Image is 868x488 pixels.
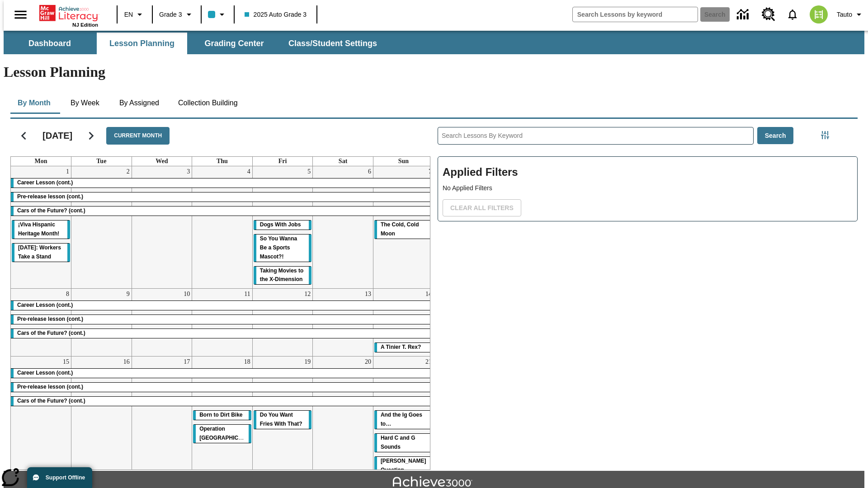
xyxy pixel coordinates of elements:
[199,412,242,418] span: Born to Dirt Bike
[42,130,72,141] h2: [DATE]
[424,357,434,367] a: September 21, 2025
[18,221,59,237] span: ¡Viva Hispanic Heritage Month!
[254,221,312,230] div: Dogs With Jobs
[215,157,230,166] a: Thursday
[756,2,781,27] a: Resource Center, Will open in new tab
[245,10,307,19] span: 2025 Auto Grade 3
[781,3,804,26] a: Notifications
[61,357,71,367] a: September 15, 2025
[17,370,73,376] span: Career Lesson (cont.)
[11,178,434,188] div: Career Lesson (cont.)
[816,126,834,144] button: Filters Side menu
[132,166,192,289] td: September 3, 2025
[17,302,73,308] span: Career Lesson (cont.)
[424,289,434,300] a: September 14, 2025
[64,289,71,300] a: September 8, 2025
[11,329,434,338] div: Cars of the Future? (cont.)
[438,156,858,221] div: Applied Filters
[381,435,415,450] span: Hard C and G Sounds
[17,330,85,336] span: Cars of the Future? (cont.)
[302,357,312,367] a: September 19, 2025
[4,33,385,54] div: SubNavbar
[757,127,794,145] button: Search
[443,183,853,193] p: No Applied Filters
[182,289,192,300] a: September 10, 2025
[381,458,426,473] span: Joplin's Question
[427,166,434,177] a: September 7, 2025
[182,357,192,367] a: September 17, 2025
[12,244,70,262] div: Labor Day: Workers Take a Stand
[171,92,245,114] button: Collection Building
[185,166,192,177] a: September 3, 2025
[72,22,98,28] span: NJ Edition
[313,166,373,289] td: September 6, 2025
[837,10,852,19] span: Tauto
[192,289,253,357] td: September 11, 2025
[154,157,170,166] a: Wednesday
[71,166,132,289] td: September 2, 2025
[17,384,83,390] span: Pre-release lesson (cont.)
[28,38,71,49] span: Dashboard
[374,457,433,475] div: Joplin's Question
[260,221,301,228] span: Dogs With Jobs
[11,289,71,357] td: September 8, 2025
[94,157,108,166] a: Tuesday
[833,6,868,23] button: Profile/Settings
[112,92,166,114] button: By Assigned
[3,115,430,470] div: Calendar
[17,398,85,404] span: Cars of the Future? (cont.)
[64,166,71,177] a: September 1, 2025
[810,5,828,23] img: avatar image
[62,92,108,114] button: By Week
[302,289,312,300] a: September 12, 2025
[245,166,252,177] a: September 4, 2025
[159,10,182,19] span: Grade 3
[260,267,303,283] span: Taking Movies to the X-Dimension
[46,474,85,481] span: Support Offline
[277,157,289,166] a: Friday
[573,7,698,22] input: search field
[71,289,132,357] td: September 9, 2025
[381,412,422,427] span: And the Ig Goes to…
[189,33,279,54] button: Grading Center
[366,166,373,177] a: September 6, 2025
[252,166,313,289] td: September 5, 2025
[132,289,192,357] td: September 10, 2025
[373,289,434,357] td: September 14, 2025
[204,6,231,23] button: Class color is light blue. Change class color
[363,357,373,367] a: September 20, 2025
[122,357,132,367] a: September 16, 2025
[374,434,433,452] div: Hard C and G Sounds
[313,289,373,357] td: September 13, 2025
[39,3,98,28] div: Home
[381,221,419,237] span: The Cold, Cold Moon
[5,33,95,54] button: Dashboard
[156,6,198,23] button: Grade: Grade 3, Select a grade
[204,38,264,49] span: Grading Center
[109,38,175,49] span: Lesson Planning
[11,166,71,289] td: September 1, 2025
[11,192,434,202] div: Pre-release lesson (cont.)
[80,124,103,147] button: Next
[106,127,170,145] button: Current Month
[254,267,312,285] div: Taking Movies to the X-Dimension
[281,33,384,54] button: Class/Student Settings
[374,221,433,239] div: The Cold, Cold Moon
[11,206,434,216] div: Cars of the Future? (cont.)
[17,193,83,200] span: Pre-release lesson (cont.)
[337,157,349,166] a: Saturday
[11,301,434,310] div: Career Lesson (cont.)
[381,344,421,350] span: A Tinier T. Rex?
[192,166,253,289] td: September 4, 2025
[242,357,252,367] a: September 18, 2025
[804,3,833,26] button: Select a new avatar
[97,33,187,54] button: Lesson Planning
[193,425,251,443] div: Operation London Bridge
[11,369,434,378] div: Career Lesson (cont.)
[33,157,49,166] a: Monday
[430,115,858,470] div: Search
[242,289,252,300] a: September 11, 2025
[11,315,434,324] div: Pre-release lesson (cont.)
[254,235,312,262] div: So You Wanna Be a Sports Mascot?!
[443,161,853,183] h2: Applied Filters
